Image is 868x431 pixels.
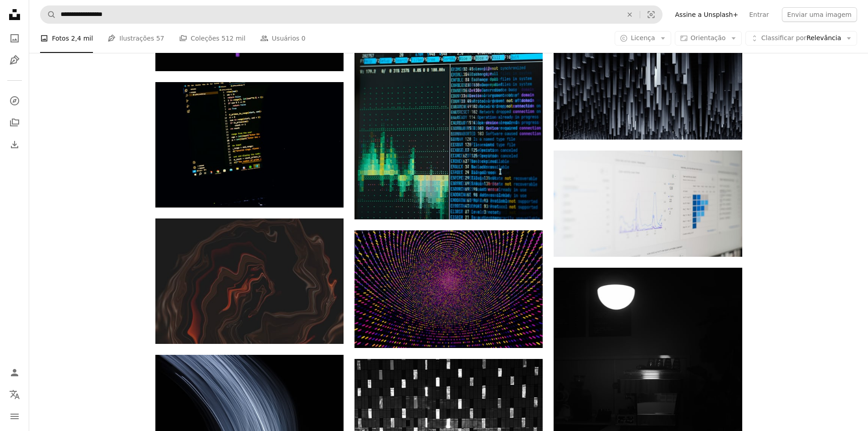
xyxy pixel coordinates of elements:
[745,31,857,46] button: Classificar porRelevância
[5,135,24,154] a: Histórico de downloads
[615,31,671,46] button: Licença
[761,34,806,42] span: Classificar por
[631,34,655,42] span: Licença
[221,33,246,43] span: 512 mil
[554,14,742,140] img: uma foto em preto e branco de uma sala com muitas linhas
[691,34,726,42] span: Orientação
[744,7,774,22] a: Entrar
[302,33,306,43] span: 0
[554,151,742,256] img: uma tela de computador com um monte de dados sobre ele
[5,363,24,382] a: Entrar / Cadastrar-se
[554,73,742,81] a: uma foto em preto e branco de uma sala com muitas linhas
[761,34,841,43] span: Relevância
[41,6,56,23] button: Pesquise na Unsplash
[554,199,742,208] a: uma tela de computador com um monte de dados sobre ele
[5,385,24,404] button: Idioma
[5,92,24,110] a: Explorar
[260,24,306,53] a: Usuários 0
[156,33,164,43] span: 57
[354,285,543,293] a: Uma imagem gerada por computador de uma espiral roxa e amarela
[155,277,344,285] a: um fundo preto com um redemoinho vermelho e marrom
[5,29,24,47] a: Fotos
[155,82,344,208] img: uma tela de computador com um programa em execução nele
[5,51,24,69] a: Ilustrações
[675,31,742,46] button: Orientação
[179,24,246,53] a: Coleções 512 mil
[640,6,662,23] button: Pesquisa visual
[354,230,543,348] img: Uma imagem gerada por computador de uma espiral roxa e amarela
[155,140,344,149] a: uma tela de computador com um programa em execução nele
[5,114,24,132] a: Coleções
[670,7,744,22] a: Assine a Unsplash+
[155,218,344,344] img: um fundo preto com um redemoinho vermelho e marrom
[5,407,24,426] button: Menu
[40,5,663,24] form: Pesquise conteúdo visual em todo o site
[620,6,640,23] button: Limpar
[354,73,543,82] a: um close up da tela de um computador com muitos dados nele
[108,24,164,53] a: Ilustrações 57
[782,7,857,22] button: Enviar uma imagem
[554,405,742,413] a: uma foto em preto e branco de uma máquina de café
[5,5,24,26] a: Início — Unsplash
